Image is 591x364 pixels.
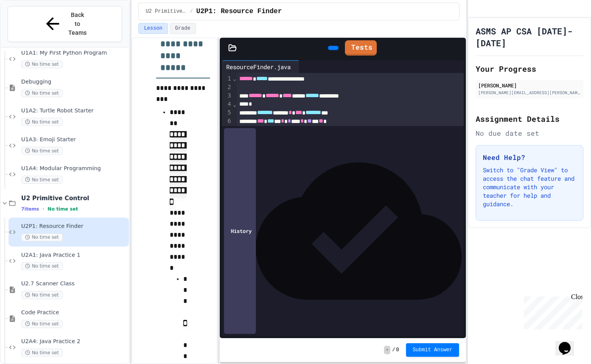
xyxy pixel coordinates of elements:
span: - [384,346,390,354]
span: No time set [21,291,63,299]
span: • [42,205,44,212]
span: No time set [21,60,63,68]
span: No time set [21,233,63,241]
span: Code Practice [21,309,127,316]
p: Switch to "Grade View" to access the chat feature and communicate with your teacher for help and ... [483,166,576,208]
div: Chat with us now!Close [3,3,59,54]
span: U1A3: Emoji Starter [21,136,127,143]
span: No time set [21,118,63,126]
span: Debugging [21,78,127,86]
span: U1A2: Turtle Robot Starter [21,107,127,115]
iframe: chat widget [555,330,583,356]
h3: Need Help? [483,152,576,162]
div: 4 [222,100,232,109]
span: No time set [21,147,63,155]
span: No time set [21,176,63,184]
div: 1 [222,75,232,83]
span: U2P1: Resource Finder [21,223,127,230]
button: Grade [170,23,196,34]
div: [PERSON_NAME] [478,81,581,89]
span: U2 Primitive Control [146,8,186,15]
span: / [392,347,395,353]
span: Submit Answer [413,347,453,353]
div: No due date set [476,128,583,138]
span: Fold line [232,101,237,108]
button: Submit Answer [406,343,459,357]
a: Tests [345,40,377,56]
span: No time set [21,320,63,328]
span: Back to Teams [67,11,87,37]
span: U2 Primitive Control [21,194,127,202]
span: U2P1: Resource Finder [196,6,282,17]
iframe: chat widget [521,293,583,329]
span: Fold line [232,75,237,82]
span: / [190,8,193,15]
div: 7 [222,126,232,134]
div: 6 [222,117,232,126]
span: U1A4: Modular Programming [21,165,127,172]
div: History [224,128,256,334]
h1: ASMS AP CSA [DATE]-[DATE] [476,25,583,49]
div: [PERSON_NAME][EMAIL_ADDRESS][PERSON_NAME][DOMAIN_NAME] [478,90,581,96]
button: Lesson [138,23,168,34]
h2: Assignment Details [476,113,583,125]
span: 7 items [21,206,39,212]
span: No time set [21,349,63,357]
button: Back to Teams [8,6,122,42]
span: No time set [48,206,78,212]
span: No time set [21,262,63,270]
div: 2 [222,83,232,92]
div: ResourceFinder.java [222,60,300,73]
div: ResourceFinder.java [222,62,295,71]
span: 0 [396,347,399,353]
span: U2.7 Scanner Class [21,280,127,288]
div: 3 [222,92,232,100]
span: U1A1: My First Python Program [21,50,127,57]
h2: Your Progress [476,63,583,75]
span: U2A1: Java Practice 1 [21,252,127,259]
span: No time set [21,89,63,97]
span: U2A4: Java Practice 2 [21,338,127,345]
div: 5 [222,109,232,117]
